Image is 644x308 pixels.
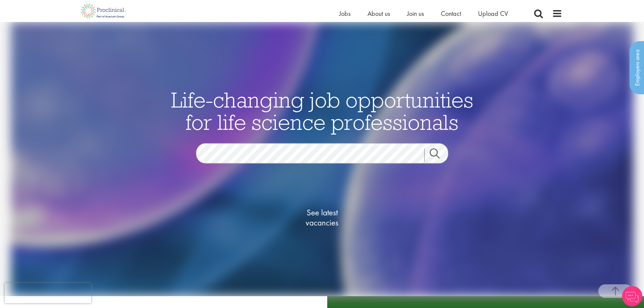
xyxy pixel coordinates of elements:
img: candidate home [10,22,634,296]
span: Life-changing job opportunities for life science professionals [171,86,473,136]
a: Contact [441,9,461,18]
iframe: reCAPTCHA [5,283,91,303]
a: Jobs [339,9,351,18]
span: See latest vacancies [288,208,356,228]
a: See latestvacancies [288,181,356,255]
a: Upload CV [478,9,508,18]
a: About us [367,9,390,18]
a: Join us [407,9,424,18]
a: Job search submit button [424,148,453,162]
img: Chatbot [622,286,642,306]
